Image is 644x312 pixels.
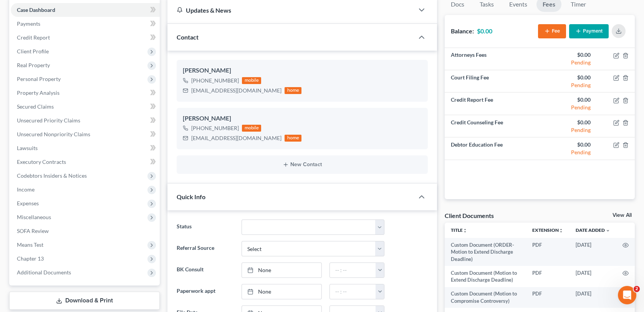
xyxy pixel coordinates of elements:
a: Executory Contracts [11,155,160,169]
span: Property Analysis [17,89,60,96]
span: 2 [634,286,640,292]
td: Attorneys Fees [445,48,540,70]
div: [PHONE_NUMBER] [191,77,239,84]
label: Status [173,220,237,235]
div: $0.00 [546,141,591,149]
a: Unsecured Priority Claims [11,114,160,127]
label: Paperwork appt [173,284,237,299]
span: Lawsuits [17,145,38,151]
div: Pending [546,81,591,89]
div: Pending [546,59,591,66]
div: [PERSON_NAME] [183,114,421,123]
div: [PERSON_NAME] [183,66,421,75]
div: [PHONE_NUMBER] [191,124,239,132]
input: -- : -- [330,284,376,299]
td: [DATE] [570,287,616,308]
a: Lawsuits [11,141,160,155]
a: None [242,263,321,277]
a: SOFA Review [11,224,160,238]
iframe: Intercom live chat [618,286,636,304]
div: Pending [546,104,591,111]
div: Pending [546,126,591,134]
div: [EMAIL_ADDRESS][DOMAIN_NAME] [191,134,281,142]
td: Custom Document (Motion to Compromise Controversy) [445,287,526,308]
span: Income [17,186,35,193]
i: unfold_more [559,228,563,233]
a: Unsecured Nonpriority Claims [11,127,160,141]
td: PDF [526,287,570,308]
div: mobile [242,77,261,84]
a: Property Analysis [11,86,160,100]
td: PDF [526,266,570,287]
a: Date Added expand_more [576,227,610,233]
label: BK Consult [173,262,237,278]
a: Case Dashboard [11,3,160,17]
span: Means Test [17,241,43,248]
td: Custom Document (Motion to Extend Discharge Deadline) [445,266,526,287]
span: Unsecured Priority Claims [17,117,80,124]
span: Additional Documents [17,269,71,276]
td: Debtor Education Fee [445,137,540,160]
td: PDF [526,238,570,266]
a: Credit Report [11,31,160,45]
div: Client Documents [445,211,494,220]
a: Secured Claims [11,100,160,114]
button: New Contact [183,162,421,168]
span: Personal Property [17,76,61,82]
input: -- : -- [330,263,376,277]
span: SOFA Review [17,228,49,234]
span: Codebtors Insiders & Notices [17,172,87,179]
span: Miscellaneous [17,214,51,220]
div: $0.00 [546,74,591,81]
button: Payment [569,24,609,38]
td: Court Filing Fee [445,70,540,92]
td: Credit Counseling Fee [445,115,540,137]
span: Secured Claims [17,103,54,110]
span: Chapter 13 [17,255,44,262]
div: $0.00 [546,51,591,59]
span: Case Dashboard [17,7,55,13]
td: [DATE] [570,238,616,266]
a: View All [613,213,632,218]
div: $0.00 [546,119,591,126]
td: Credit Report Fee [445,92,540,115]
div: home [285,87,301,94]
div: mobile [242,125,261,132]
div: $0.00 [546,96,591,104]
label: Referral Source [173,241,237,256]
span: Quick Info [177,193,205,200]
div: Updates & News [177,6,404,14]
span: Executory Contracts [17,158,66,165]
a: Download & Print [9,292,160,310]
span: Credit Report [17,34,50,41]
button: Fee [538,24,566,38]
span: Unsecured Nonpriority Claims [17,131,90,137]
strong: $0.00 [477,27,492,35]
span: Contact [177,33,199,41]
strong: Balance: [451,27,474,35]
span: Payments [17,20,40,27]
td: [DATE] [570,266,616,287]
span: Expenses [17,200,39,206]
i: unfold_more [463,228,467,233]
div: home [285,135,301,142]
a: Titleunfold_more [451,227,467,233]
a: Payments [11,17,160,31]
span: Real Property [17,62,50,68]
span: Client Profile [17,48,49,54]
td: Custom Document (ORDER-Motion to Extend Discharge Deadline) [445,238,526,266]
a: None [242,284,321,299]
i: expand_more [606,228,610,233]
div: Pending [546,149,591,156]
div: [EMAIL_ADDRESS][DOMAIN_NAME] [191,87,281,94]
a: Extensionunfold_more [532,227,563,233]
